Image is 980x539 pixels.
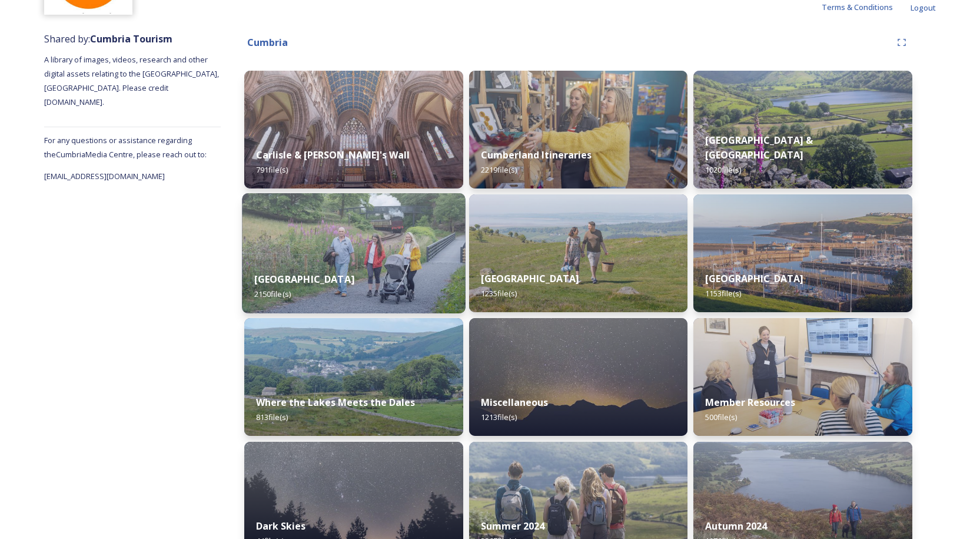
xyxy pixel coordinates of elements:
[481,164,517,175] span: 2219 file(s)
[693,71,912,189] img: Hartsop-222.jpg
[481,288,517,299] span: 1235 file(s)
[44,171,165,181] span: [EMAIL_ADDRESS][DOMAIN_NAME]
[705,164,741,175] span: 1020 file(s)
[256,396,415,409] strong: Where the Lakes Meets the Dales
[44,135,207,160] span: For any questions or assistance regarding the Cumbria Media Centre, please reach out to:
[481,412,517,422] span: 1213 file(s)
[481,520,544,533] strong: Summer 2024
[705,272,803,285] strong: [GEOGRAPHIC_DATA]
[90,32,172,45] strong: Cumbria Tourism
[481,272,579,285] strong: [GEOGRAPHIC_DATA]
[256,520,305,533] strong: Dark Skies
[693,318,912,436] img: 29343d7f-989b-46ee-a888-b1a2ee1c48eb.jpg
[256,164,288,175] span: 791 file(s)
[481,396,548,409] strong: Miscellaneous
[693,194,912,312] img: Whitehaven-283.jpg
[705,134,813,161] strong: [GEOGRAPHIC_DATA] & [GEOGRAPHIC_DATA]
[705,520,767,533] strong: Autumn 2024
[244,71,463,189] img: Carlisle-couple-176.jpg
[469,194,688,312] img: Grange-over-sands-rail-250.jpg
[705,288,741,299] span: 1153 file(s)
[256,412,288,422] span: 813 file(s)
[44,54,221,107] span: A library of images, videos, research and other digital assets relating to the [GEOGRAPHIC_DATA],...
[247,36,288,49] strong: Cumbria
[254,289,291,299] span: 2150 file(s)
[705,396,795,409] strong: Member Resources
[822,2,893,12] span: Terms & Conditions
[244,318,463,436] img: Attract%2520and%2520Disperse%2520%28274%2520of%25201364%29.jpg
[469,318,688,436] img: Blea%2520Tarn%2520Star-Lapse%2520Loop.jpg
[469,71,688,189] img: 8ef860cd-d990-4a0f-92be-bf1f23904a73.jpg
[242,193,465,313] img: PM204584.jpg
[256,148,410,161] strong: Carlisle & [PERSON_NAME]'s Wall
[705,412,737,422] span: 500 file(s)
[481,148,592,161] strong: Cumberland Itineraries
[911,2,936,13] span: Logout
[254,273,354,286] strong: [GEOGRAPHIC_DATA]
[44,32,172,45] span: Shared by:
